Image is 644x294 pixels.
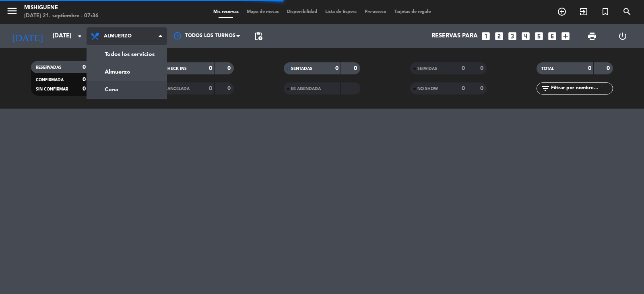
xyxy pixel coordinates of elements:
[87,81,167,99] a: Cena
[547,31,557,41] i: looks_6
[6,5,18,17] i: menu
[291,67,312,71] span: SENTADAS
[24,4,99,12] div: Mishiguene
[534,31,544,41] i: looks_5
[104,33,132,39] span: Almuerzo
[6,27,49,45] i: [DATE]
[607,66,611,71] strong: 0
[227,66,232,71] strong: 0
[579,7,588,16] i: exit_to_app
[6,5,18,20] button: menu
[321,10,361,14] span: Lista de Espera
[481,31,491,41] i: looks_one
[354,66,359,71] strong: 0
[417,67,437,71] span: SERVIDAS
[541,67,554,71] span: TOTAL
[209,66,212,71] strong: 0
[254,31,263,41] span: pending_actions
[494,31,504,41] i: looks_two
[83,64,86,70] strong: 0
[36,78,64,82] span: CONFIRMADA
[75,31,85,41] i: arrow_drop_down
[87,45,167,63] a: Todos los servicios
[209,86,212,91] strong: 0
[335,66,339,71] strong: 0
[462,86,465,91] strong: 0
[431,33,478,40] span: Reservas para
[618,31,627,41] i: power_settings_new
[550,84,613,93] input: Filtrar por nombre...
[541,84,550,93] i: filter_list
[24,12,99,20] div: [DATE] 21. septiembre - 07:36
[361,10,390,14] span: Pre-acceso
[390,10,435,14] span: Tarjetas de regalo
[588,66,591,71] strong: 0
[36,87,68,91] span: SIN CONFIRMAR
[87,63,167,81] a: Almuerzo
[165,67,187,71] span: CHECK INS
[557,7,567,16] i: add_circle_outline
[480,66,485,71] strong: 0
[209,10,243,14] span: Mis reservas
[227,86,232,91] strong: 0
[560,31,571,41] i: add_box
[480,86,485,91] strong: 0
[601,7,610,16] i: turned_in_not
[462,66,465,71] strong: 0
[165,87,190,91] span: CANCELADA
[243,10,283,14] span: Mapa de mesas
[607,24,638,48] div: LOG OUT
[291,87,321,91] span: RE AGENDADA
[507,31,518,41] i: looks_3
[83,86,86,92] strong: 0
[36,66,62,70] span: RESERVADAS
[417,87,438,91] span: NO SHOW
[83,77,86,82] strong: 0
[283,10,321,14] span: Disponibilidad
[520,31,531,41] i: looks_4
[622,7,632,16] i: search
[587,31,597,41] span: print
